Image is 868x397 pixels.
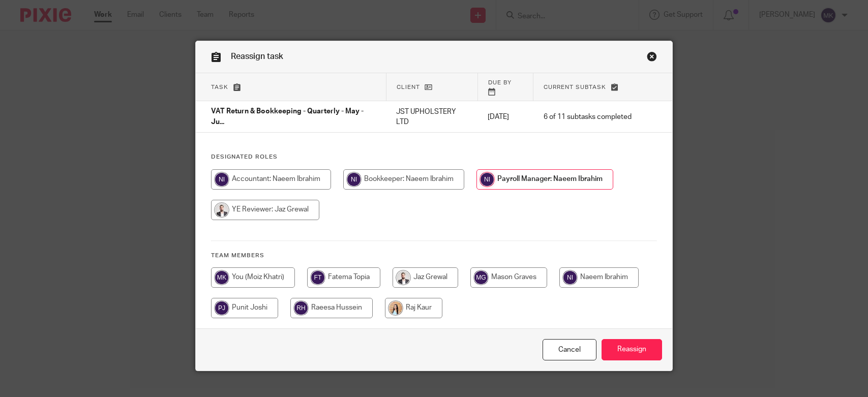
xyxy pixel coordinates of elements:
a: Close this dialog window [543,339,596,361]
a: Close this dialog window [647,51,657,65]
input: Reassign [602,339,662,361]
p: JST UPHOLSTERY LTD [396,107,467,128]
span: Client [397,84,420,90]
span: Task [211,84,228,90]
p: [DATE] [488,112,523,122]
td: 6 of 11 subtasks completed [533,101,642,133]
span: Due by [488,80,512,85]
h4: Designated Roles [211,153,657,161]
span: Current subtask [544,84,606,90]
span: Reassign task [231,52,283,60]
h4: Team members [211,252,657,260]
span: VAT Return & Bookkeeping - Quarterly - May - Ju... [211,108,364,126]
